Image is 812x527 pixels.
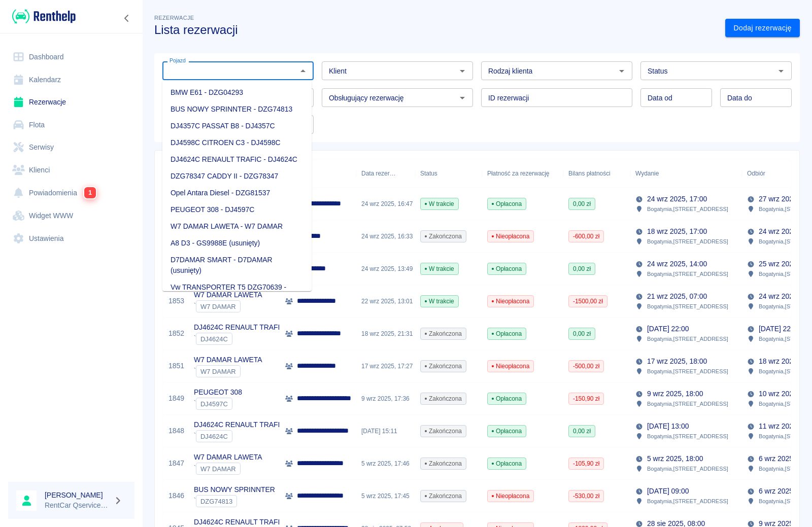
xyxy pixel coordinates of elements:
p: [DATE] 22:00 [647,324,689,334]
span: 1 [84,187,96,198]
h6: [PERSON_NAME] [45,490,110,500]
div: 17 wrz 2025, 17:27 [356,350,415,382]
a: Kalendarz [8,68,134,91]
span: Rezerwacje [154,15,194,21]
a: Widget WWW [8,204,134,227]
button: Otwórz [615,64,629,78]
div: ` [194,365,262,377]
span: Zakończona [421,394,466,403]
p: 9 wrz 2025, 18:00 [647,389,703,399]
a: Renthelp logo [8,8,76,25]
div: 24 wrz 2025, 13:49 [356,253,415,285]
a: 1853 [168,296,184,306]
span: DJ4597C [196,400,232,408]
p: 5 wrz 2025, 18:00 [647,453,703,464]
div: Status [415,159,482,188]
a: 1847 [168,458,184,469]
button: Otwórz [455,64,469,78]
div: ` [194,495,275,507]
span: Nieopłacona [488,362,533,371]
span: W7 DAMAR [196,303,240,310]
button: Otwórz [774,64,788,78]
a: Rezerwacje [8,91,134,114]
div: ` [194,398,242,410]
div: Wydanie [630,159,742,188]
img: Renthelp logo [12,8,76,25]
span: DJ4624C [196,335,232,343]
span: Opłacona [488,264,526,273]
p: PEUGEOT 308 [194,387,242,398]
p: Bogatynia , [STREET_ADDRESS] [647,367,728,376]
span: -500,00 zł [569,362,603,371]
span: Nieopłacona [488,491,533,501]
div: Klient [280,159,356,188]
span: -600,00 zł [569,232,603,241]
span: Nieopłacona [488,232,533,241]
p: Bogatynia , [STREET_ADDRESS] [647,497,728,506]
a: Serwisy [8,136,134,159]
p: Bogatynia , [STREET_ADDRESS] [647,237,728,246]
p: 24 wrz 2025, 17:00 [647,194,707,204]
span: W7 DAMAR [196,368,240,375]
div: 18 wrz 2025, 21:31 [356,318,415,350]
div: 9 wrz 2025, 17:36 [356,382,415,415]
span: Opłacona [488,459,526,468]
a: Dashboard [8,46,134,68]
p: Bogatynia , [STREET_ADDRESS] [647,204,728,214]
p: RentCar Qservice Damar Parts [45,500,110,511]
span: DJ4624C [196,433,232,440]
a: 1852 [168,328,184,339]
span: -1500,00 zł [569,297,607,306]
a: 1846 [168,490,184,501]
span: 0,00 zł [569,329,595,338]
p: DJ4624C RENAULT TRAFIC [194,419,285,430]
input: DD.MM.YYYY [720,88,792,107]
li: A8 D3 - GS9988E (usunięty) [162,235,312,252]
li: W7 DAMAR LAWETA - W7 DAMAR [162,218,312,235]
p: W7 DAMAR LAWETA [194,452,262,463]
li: DZG78347 CADDY II - DZG78347 [162,168,312,185]
span: -530,00 zł [569,491,603,501]
button: Zamknij [296,64,310,78]
div: Wydanie [635,159,659,188]
p: 18 wrz 2025, 17:00 [647,226,707,237]
span: Opłacona [488,199,526,208]
span: -105,90 zł [569,459,603,468]
li: PEUGEOT 308 - DJ4597C [162,201,312,218]
span: 0,00 zł [569,427,595,436]
p: W7 DAMAR LAWETA [194,290,262,300]
span: Opłacona [488,394,526,403]
button: Otwórz [455,91,469,105]
li: DJ4357C PASSAT B8 - DJ4357C [162,118,312,134]
p: Bogatynia , [STREET_ADDRESS] [647,432,728,441]
div: 22 wrz 2025, 13:01 [356,285,415,318]
p: Bogatynia , [STREET_ADDRESS] [647,334,728,343]
div: ` [194,463,262,475]
div: Bilans płatności [568,159,611,188]
span: W trakcie [421,199,458,208]
div: 24 wrz 2025, 16:33 [356,220,415,253]
div: ` [194,300,262,312]
span: Zakończona [421,362,466,371]
div: 24 wrz 2025, 16:47 [356,188,415,220]
div: 5 wrz 2025, 17:46 [356,447,415,480]
button: Zwiń nawigację [119,12,134,25]
p: [DATE] 22:00 [759,324,800,334]
li: DJ4598C CITROEN C3 - DJ4598C [162,134,312,151]
li: BMW E61 - DZG04293 [162,84,312,101]
div: Data rezerwacji [356,159,415,188]
div: Odbiór [747,159,765,188]
li: BUS NOWY SPRINNTER - DZG74813 [162,101,312,118]
p: 24 wrz 2025, 14:00 [647,259,707,269]
span: Zakończona [421,427,466,436]
h3: Lista rezerwacji [154,23,717,37]
span: -150,90 zł [569,394,603,403]
li: Opel Antara Diesel - DZG81537 [162,185,312,201]
a: Dodaj rezerwację [725,19,800,38]
div: Data rezerwacji [361,159,396,188]
span: W7 DAMAR [196,465,240,473]
div: Płatność za rezerwację [482,159,563,188]
span: Zakończona [421,232,466,241]
div: ` [194,333,285,345]
p: BUS NOWY SPRINNTER [194,484,275,495]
